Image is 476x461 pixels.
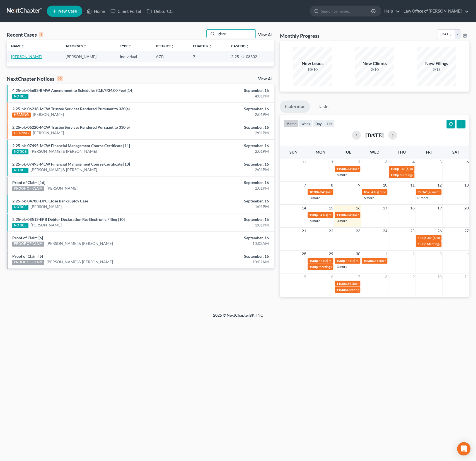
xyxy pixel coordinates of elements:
[171,45,174,48] i: unfold_more
[47,185,78,191] a: [PERSON_NAME]
[280,101,310,113] a: Calendar
[79,312,397,323] div: 2025 © NextChapterBK, INC
[31,167,97,173] a: [PERSON_NAME] & [PERSON_NAME]
[33,130,64,136] a: [PERSON_NAME]
[187,204,269,209] div: 1:01PM
[417,67,456,72] div: 2/15
[439,159,442,165] span: 5
[12,235,43,240] a: Proof of Claim [6]
[382,228,388,234] span: 24
[187,167,269,173] div: 2:01PM
[120,44,132,48] a: Typeunfold_more
[369,190,423,194] span: 341(a) meeting for [PERSON_NAME]
[400,167,453,171] span: 341(a) meeting for [PERSON_NAME]
[21,45,25,48] i: unfold_more
[187,185,269,191] div: 2:01PM
[47,241,113,246] a: [PERSON_NAME] & [PERSON_NAME]
[409,182,415,188] span: 11
[12,125,130,130] a: 2:25-bk-06220-MCW Trustee Services Rendered Pursuant to 330(e)
[464,228,469,234] span: 27
[47,259,113,265] a: [PERSON_NAME] & [PERSON_NAME]
[128,45,132,48] i: unfold_more
[385,250,388,257] span: 1
[187,222,269,228] div: 1:01PM
[328,250,334,257] span: 29
[416,196,428,200] a: +3 more
[231,44,249,48] a: Case Nounfold_more
[187,198,269,204] div: September, 16
[336,288,347,292] span: 11:30a
[12,168,28,173] div: NOTICE
[11,54,42,59] a: [PERSON_NAME]
[12,205,28,210] div: NOTICE
[336,213,347,217] span: 11:30a
[12,223,28,228] div: NOTICE
[452,150,459,154] span: Sat
[227,51,274,62] td: 2:25-bk-08302
[357,273,361,280] span: 7
[436,205,442,211] span: 19
[12,131,31,136] div: HEARING
[312,101,334,113] a: Tasks
[318,259,399,263] span: 341(a) meeting for [PERSON_NAME] [PERSON_NAME]
[412,273,415,280] span: 9
[209,45,212,48] i: unfold_more
[335,264,347,269] a: +3 more
[347,281,401,286] span: 341(a) meeting for [PERSON_NAME]
[336,259,345,263] span: 1:30p
[12,260,44,265] div: PROOF OF CLAIM
[390,173,399,177] span: 1:30p
[12,254,43,259] a: Proof of Claim [5]
[12,199,88,203] a: 2:25-bk-04788-DPC Close Bankruptcy Case
[330,273,334,280] span: 6
[258,33,272,37] a: View All
[301,250,307,257] span: 28
[412,250,415,257] span: 2
[355,60,394,67] div: New Clients
[400,173,461,177] span: Meeting of Creditors for [PERSON_NAME]
[318,265,407,269] span: Meeting of Creditors for [PERSON_NAME] [PERSON_NAME]
[187,241,269,246] div: 10:02AM
[187,93,269,99] div: 4:01PM
[187,112,269,117] div: 2:01PM
[187,130,269,136] div: 2:01PM
[385,159,388,165] span: 3
[187,161,269,167] div: September, 16
[12,113,31,118] div: HEARING
[303,182,307,188] span: 7
[357,159,361,165] span: 2
[464,205,469,211] span: 20
[83,45,87,48] i: unfold_more
[7,31,43,38] div: Recent Cases
[280,32,319,39] h3: Monthly Progress
[335,219,347,223] a: +3 more
[187,180,269,185] div: September, 16
[398,150,406,154] span: Thu
[31,204,62,209] a: [PERSON_NAME]
[187,217,269,222] div: September, 16
[61,51,115,62] td: [PERSON_NAME]
[436,182,442,188] span: 12
[12,186,44,191] div: PROOF OF CLAIM
[363,259,374,263] span: 10:30a
[11,44,25,48] a: Nameunfold_more
[365,132,384,138] h2: [DATE]
[12,88,133,93] a: 4:25-bk-06683-BMW Amendment to Schedules (D,E/F/34.00 Fee) [14]
[309,259,318,263] span: 1:30p
[466,159,469,165] span: 6
[12,143,130,148] a: 2:25-bk-07495-MCW Financial Management Course Certificate [11]
[216,30,255,38] input: Search by name...
[417,242,426,246] span: 1:30p
[151,51,189,62] td: AZB
[309,265,318,269] span: 1:30p
[390,167,399,171] span: 1:30p
[301,228,307,234] span: 21
[457,442,470,455] div: Open Intercom Messenger
[374,259,428,263] span: 341(a) meeting for [PERSON_NAME]
[417,236,426,240] span: 1:30p
[309,190,320,194] span: 10:30a
[12,217,125,222] a: 2:25-bk-08513-EPB Debtor Declaration Re: Electronic Filing [10]
[316,150,325,154] span: Mon
[301,159,307,165] span: 31
[426,150,432,154] span: Fri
